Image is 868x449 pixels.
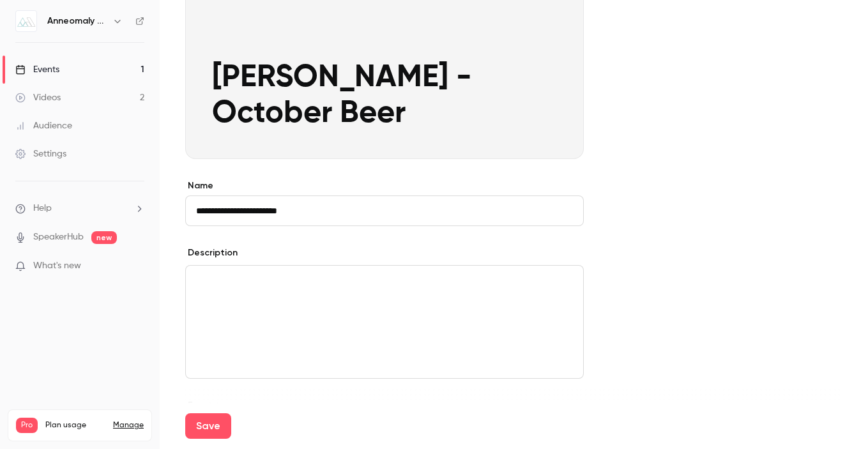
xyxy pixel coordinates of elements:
iframe: Noticeable Trigger [129,261,144,272]
li: help-dropdown-opener [15,202,144,215]
img: Anneomaly Digital [16,11,36,31]
span: Help [33,202,52,215]
span: Pro [16,418,38,433]
a: Manage [113,420,144,430]
a: SpeakerHub [33,231,84,244]
label: Description [185,247,238,259]
div: Settings [15,148,66,160]
span: What's new [33,259,81,273]
label: Name [185,179,584,192]
span: new [91,231,117,244]
h6: Anneomaly Digital [47,15,107,27]
button: Save [185,413,231,439]
div: Audience [15,119,72,132]
section: description [185,265,584,379]
span: Plan usage [45,420,105,430]
div: editor [186,266,583,378]
div: Videos [15,91,61,104]
div: Events [15,63,59,76]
